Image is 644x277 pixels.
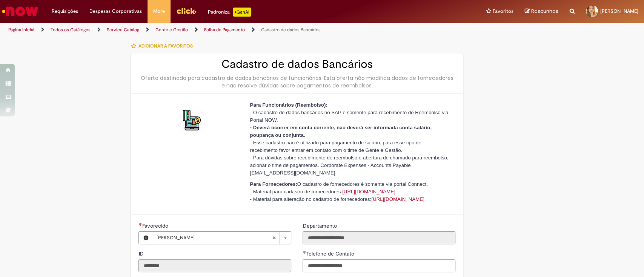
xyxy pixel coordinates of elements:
span: More [153,8,165,15]
input: Telefone de Contato [303,259,455,272]
span: Rascunhos [531,8,558,15]
span: - Deverá ocorrer em conta corrente, não deverá ser informada conta salário, poupança ou conjunta. [250,125,431,138]
span: Adicionar a Favoritos [138,43,192,49]
span: Favoritos [493,8,513,15]
img: Cadastro de dados Bancários [179,109,203,133]
a: Folha de Pagamento [204,27,245,33]
span: - Para dúvidas sobre recebimento de reembolso e abertura de chamado para reembolso, acionar o tim... [250,155,448,176]
span: Para Funcionários (Reembolso): [250,102,327,108]
span: Somente leitura - Departamento [303,222,338,229]
label: Somente leitura - Departamento [303,222,338,230]
abbr: Limpar campo Favorecido [268,232,280,244]
a: [URL][DOMAIN_NAME] [342,189,395,194]
a: [PERSON_NAME]Limpar campo Favorecido [152,232,291,244]
a: Todos os Catálogos [51,27,91,33]
span: Somente leitura - ID [138,250,145,257]
h2: Cadastro de dados Bancários [138,58,455,70]
input: Departamento [303,231,455,244]
div: Padroniza [208,8,251,17]
span: Telefone de Contato [306,250,355,257]
input: ID [138,259,291,272]
span: O cadastro de fornecedores é somente via portal Connect. [250,181,427,187]
button: Adicionar a Favoritos [131,38,197,54]
button: Favorecido, Visualizar este registro Fernanda Amancio de Freitas [139,232,152,244]
a: Service Catalog [107,27,139,33]
span: Requisições [52,8,78,15]
a: Página inicial [8,27,34,33]
img: click_logo_yellow_360x200.png [176,5,197,17]
span: Despesas Corporativas [89,8,142,15]
img: ServiceNow [1,4,40,19]
span: Obrigatório Preenchido [303,251,306,254]
label: Somente leitura - ID [138,250,145,257]
a: Rascunhos [525,8,558,15]
p: +GenAi [233,8,251,17]
span: - Material para cadastro de fornecedores: [250,189,395,194]
a: Gente e Gestão [155,27,188,33]
span: - Material para alteração no cadastro de fornecedores: [250,196,424,202]
span: - O cadastro de dados bancários no SAP é somente para recebimento de Reembolso via Portal NOW. [250,110,448,123]
span: Necessários - Favorecido [142,222,169,229]
ul: Trilhas de página [6,23,424,37]
strong: Para Fornecedores: [250,181,297,187]
span: [PERSON_NAME] [600,8,638,14]
span: Obrigatório Preenchido [138,223,142,226]
div: Oferta destinada para cadastro de dados bancários de funcionários. Esta oferta não modifica dados... [138,74,455,89]
span: - Esse cadastro não é utilizado para pagamento de salário, para esse tipo de recebimento favor en... [250,140,421,153]
a: Cadastro de dados Bancários [261,27,321,33]
a: [URL][DOMAIN_NAME] [371,196,424,202]
span: [PERSON_NAME] [156,232,272,244]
